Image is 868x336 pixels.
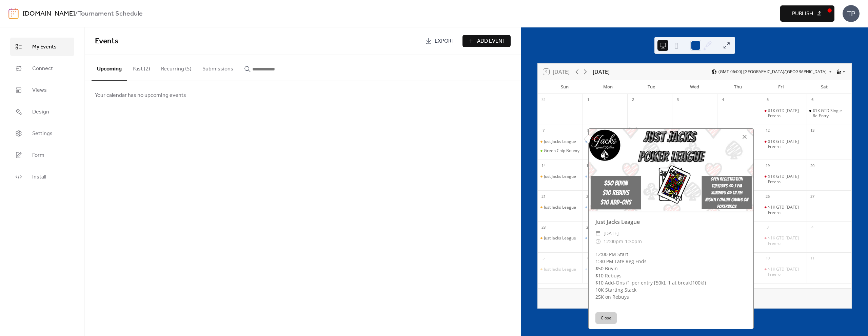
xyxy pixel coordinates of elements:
div: 11 [719,127,727,134]
span: (GMT-06:00) [GEOGRAPHIC_DATA]/[GEOGRAPHIC_DATA] [718,70,827,74]
div: Monday Freezeout [583,205,627,210]
div: Tue [630,80,673,94]
span: Views [32,86,47,94]
div: Wed [673,80,716,94]
a: [DOMAIN_NAME] [23,7,75,20]
button: Past (2) [127,55,156,80]
div: $1K GTD [DATE] Freeroll [768,205,804,215]
div: 27 [809,193,816,200]
div: 1 [585,96,592,104]
div: $1K GTD Friday Freeroll [762,139,807,149]
div: Just Jacks League [538,139,583,144]
div: Green Chip Bounty [538,148,583,153]
div: [DATE] [593,68,610,76]
div: Thu [716,80,759,94]
div: 11 [809,255,816,262]
div: 28 [540,224,547,231]
span: Settings [32,130,53,138]
div: $1K GTD Single Re-Entry [807,108,851,119]
button: Publish [780,5,834,22]
div: Just Jacks League [544,235,576,241]
span: Install [32,173,46,181]
div: Sun [543,80,587,94]
div: $1K GTD [DATE] Freeroll [768,174,804,184]
div: Just Jacks League [538,205,583,210]
span: 12:00pm [604,237,623,246]
div: Just Jacks League [538,267,583,272]
div: $1K GTD [DATE] Freeroll [768,267,804,277]
div: Just Jacks League [544,139,576,144]
img: logo [8,8,19,19]
span: My Events [32,43,57,51]
button: Add Event [462,35,511,47]
a: Form [10,146,74,164]
div: 10 [764,255,771,262]
div: Sat [803,80,846,94]
div: 31 [540,96,547,104]
div: 5 [764,96,771,104]
span: - [623,237,625,246]
span: Your calendar has no upcoming events [95,91,186,100]
div: 10 [674,127,682,134]
div: Just Jacks League [544,267,576,272]
span: [DATE] [604,229,619,237]
b: / [75,7,78,20]
div: 14 [540,162,547,169]
div: 12 [764,127,771,134]
div: TP [843,5,860,22]
span: Form [32,151,44,160]
div: $1K GTD [DATE] Freeroll [768,108,804,119]
div: $1K GTD Single Re-Entry [813,108,849,119]
a: Connect [10,59,74,78]
div: 2 [629,96,637,104]
div: $1K GTD [DATE] Freeroll [768,139,804,149]
div: $1K GTD Friday Freeroll [762,267,807,277]
span: Connect [32,65,53,73]
div: Just Jacks League [538,235,583,241]
div: 13 [809,127,816,134]
b: Tournament Schedule [78,7,143,20]
div: Monday Freezeout [583,267,627,272]
span: Publish [792,10,813,18]
div: $1K GTD [DATE] Freeroll [768,235,804,246]
div: 20 [809,162,816,169]
div: 21 [540,193,547,200]
div: $1K GTD Friday Freeroll [762,235,807,246]
div: 4 [719,96,727,104]
div: $1K GTD Friday Freeroll [762,174,807,184]
div: 7 [540,127,547,134]
div: $1K GTD Friday Freeroll [762,205,807,215]
span: Design [32,108,49,116]
div: Just Jacks League [538,174,583,179]
div: Green Chip Bounty [544,148,579,153]
div: Just Jacks League [544,205,576,210]
span: Events [95,34,118,49]
div: 3 [764,224,771,231]
a: My Events [10,38,74,56]
div: Just Jacks League [589,218,753,226]
span: Add Event [477,37,506,45]
a: Design [10,103,74,121]
div: Monday Freezeout [583,139,627,144]
div: ​ [595,229,601,237]
div: 4 [809,224,816,231]
a: Views [10,81,74,99]
button: Recurring (5) [156,55,197,80]
div: 19 [764,162,771,169]
div: 12:00 PM Start 1:30 PM Late Reg Ends $50 Buyin $10 Rebuys $10 Add-Ons (1 per entry [50k], 1 at br... [589,251,753,300]
div: ​ [595,237,601,246]
a: Settings [10,124,74,143]
span: 1:30pm [625,237,642,246]
div: 3 [674,96,682,104]
a: Export [420,35,460,47]
div: 6 [809,96,816,104]
button: Close [595,312,617,324]
div: 5 [540,255,547,262]
span: Export [435,37,455,45]
a: Install [10,168,74,186]
div: Monday Freezeout [583,235,627,241]
div: $1K GTD Friday Freeroll [762,108,807,119]
div: Monday Freezeout [583,174,627,179]
div: 9 [629,127,637,134]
